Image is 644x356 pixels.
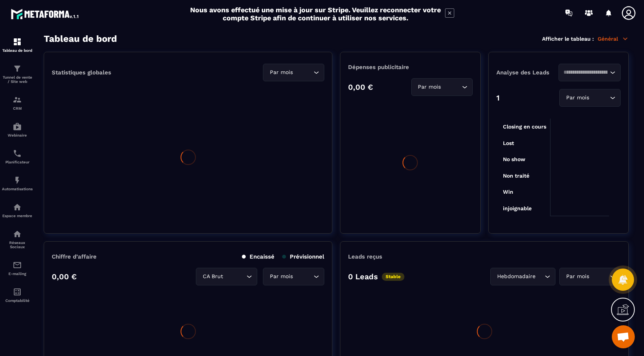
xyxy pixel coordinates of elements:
[242,253,274,260] p: Encaissé
[268,272,294,281] span: Par mois
[490,268,555,285] div: Search for option
[2,224,33,255] a: social-networksocial-networkRéseaux Sociaux
[348,82,373,92] p: 0,00 €
[542,36,594,42] p: Afficher le tableau :
[2,89,33,116] a: formationformationCRM
[503,205,532,212] tspan: injoignable
[503,140,514,146] tspan: Lost
[263,64,324,81] div: Search for option
[382,273,404,281] p: Stable
[559,64,621,81] div: Search for option
[2,187,33,191] p: Automatisations
[13,260,22,270] img: email
[496,69,559,76] p: Analyse des Leads
[411,78,473,96] div: Search for option
[443,83,460,91] input: Search for option
[294,68,312,77] input: Search for option
[348,253,382,260] p: Leads reçus
[13,95,22,104] img: formation
[225,272,245,281] input: Search for option
[2,75,33,84] p: Tunnel de vente / Site web
[2,214,33,218] p: Espace membre
[503,173,529,179] tspan: Non traité
[13,287,22,297] img: accountant
[2,282,33,308] a: accountantaccountantComptabilité
[2,170,33,197] a: automationsautomationsAutomatisations
[591,94,608,102] input: Search for option
[591,272,608,281] input: Search for option
[190,6,441,22] h2: Nous avons effectué une mise à jour sur Stripe. Veuillez reconnecter votre compte Stripe afin de ...
[2,197,33,224] a: automationsautomationsEspace membre
[2,58,33,89] a: formationformationTunnel de vente / Site web
[2,160,33,164] p: Planificateur
[52,69,111,76] p: Statistiques globales
[294,272,312,281] input: Search for option
[2,31,33,58] a: formationformationTableau de bord
[416,83,443,91] span: Par mois
[13,176,22,185] img: automations
[503,156,526,162] tspan: No show
[13,37,22,46] img: formation
[13,149,22,158] img: scheduler
[348,64,472,71] p: Dépenses publicitaire
[537,272,543,281] input: Search for option
[2,116,33,143] a: automationsautomationsWebinaire
[503,189,513,195] tspan: Win
[2,241,33,249] p: Réseaux Sociaux
[563,68,608,77] input: Search for option
[201,272,225,281] span: CA Brut
[2,143,33,170] a: schedulerschedulerPlanificateur
[598,35,629,42] p: Général
[282,253,324,260] p: Prévisionnel
[564,272,591,281] span: Par mois
[13,64,22,73] img: formation
[495,272,537,281] span: Hebdomadaire
[268,68,294,77] span: Par mois
[13,203,22,212] img: automations
[559,268,621,285] div: Search for option
[2,48,33,53] p: Tableau de bord
[2,106,33,110] p: CRM
[496,93,499,102] p: 1
[612,325,635,348] a: Ouvrir le chat
[503,124,546,130] tspan: Closing en cours
[52,253,97,260] p: Chiffre d’affaire
[2,133,33,137] p: Webinaire
[564,94,591,102] span: Par mois
[2,255,33,282] a: emailemailE-mailing
[2,272,33,276] p: E-mailing
[13,229,22,239] img: social-network
[44,33,117,44] h3: Tableau de bord
[52,272,77,281] p: 0,00 €
[11,7,80,21] img: logo
[13,122,22,131] img: automations
[559,89,621,107] div: Search for option
[196,268,257,285] div: Search for option
[348,272,378,281] p: 0 Leads
[263,268,324,285] div: Search for option
[2,298,33,303] p: Comptabilité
